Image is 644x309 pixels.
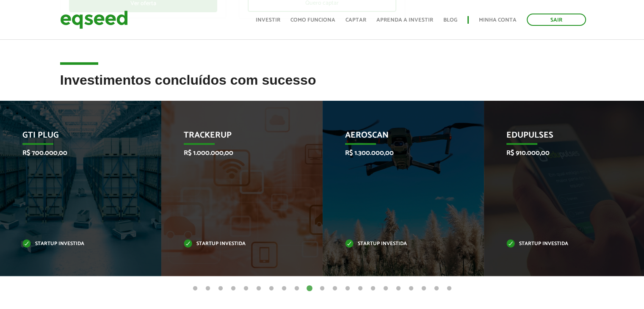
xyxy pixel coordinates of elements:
[184,242,288,246] p: Startup investida
[216,284,225,293] button: 3 of 21
[356,284,365,293] button: 14 of 21
[254,284,263,293] button: 6 of 21
[369,284,377,293] button: 15 of 21
[331,284,339,293] button: 12 of 21
[22,149,127,157] p: R$ 700.000,00
[420,284,428,293] button: 19 of 21
[506,149,611,157] p: R$ 910.000,00
[443,17,457,23] a: Blog
[345,149,449,157] p: R$ 1.300.000,00
[318,284,326,293] button: 11 of 21
[394,284,403,293] button: 17 of 21
[381,284,390,293] button: 16 of 21
[293,284,301,293] button: 9 of 21
[60,8,128,31] img: EqSeed
[184,149,288,157] p: R$ 1.000.000,00
[22,130,127,145] p: GTI PLUG
[229,284,238,293] button: 4 of 21
[267,284,276,293] button: 7 of 21
[407,284,415,293] button: 18 of 21
[60,73,584,100] h2: Investimentos concluídos com sucesso
[191,284,199,293] button: 1 of 21
[22,242,127,246] p: Startup investida
[280,284,288,293] button: 8 of 21
[204,284,212,293] button: 2 of 21
[345,242,449,246] p: Startup investida
[256,17,280,23] a: Investir
[376,17,433,23] a: Aprenda a investir
[506,130,611,145] p: Edupulses
[527,14,586,26] a: Sair
[445,284,453,293] button: 21 of 21
[343,284,352,293] button: 13 of 21
[432,284,441,293] button: 20 of 21
[479,17,517,23] a: Minha conta
[184,130,288,145] p: TrackerUp
[290,17,335,23] a: Como funciona
[345,130,449,145] p: Aeroscan
[305,284,314,293] button: 10 of 21
[345,17,366,23] a: Captar
[506,242,611,246] p: Startup investida
[242,284,250,293] button: 5 of 21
